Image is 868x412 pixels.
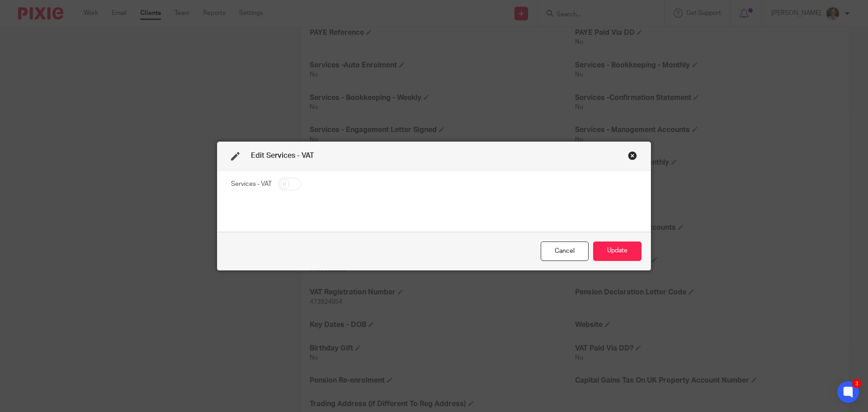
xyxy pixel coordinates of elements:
span: Edit Services - VAT [251,152,314,159]
div: Close this dialog window [628,151,637,160]
label: Services - VAT [231,180,272,189]
button: Update [593,242,642,261]
div: Close this dialog window [541,242,589,261]
div: 3 [852,379,861,388]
